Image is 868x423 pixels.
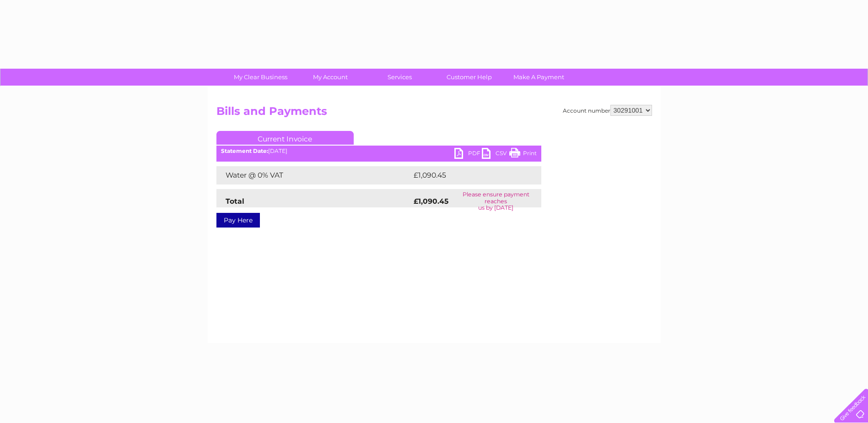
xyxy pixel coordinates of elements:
[362,69,437,86] a: Services
[216,131,354,145] a: Current Invoice
[292,69,368,86] a: My Account
[216,213,260,228] a: Pay Here
[563,105,652,116] div: Account number
[454,148,482,161] a: PDF
[216,148,541,154] div: [DATE]
[216,166,411,184] td: Water @ 0% VAT
[451,189,541,213] td: Please ensure payment reaches us by [DATE]
[221,147,268,154] b: Statement Date:
[226,197,244,206] strong: Total
[411,166,527,184] td: £1,090.45
[501,69,577,86] a: Make A Payment
[414,197,448,206] strong: £1,090.45
[482,148,509,161] a: CSV
[509,148,537,161] a: Print
[431,69,507,86] a: Customer Help
[216,105,652,122] h2: Bills and Payments
[223,69,298,86] a: My Clear Business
